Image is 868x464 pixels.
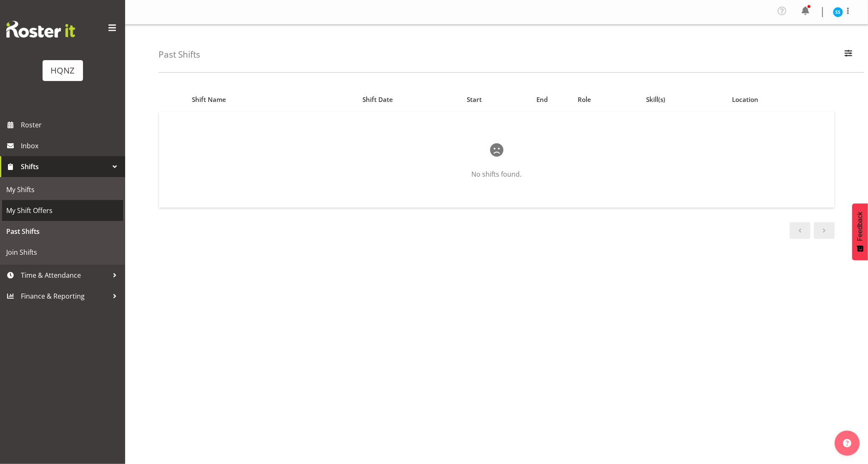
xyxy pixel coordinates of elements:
[578,95,637,104] div: Role
[21,160,108,173] span: Shifts
[6,183,119,196] span: My Shifts
[6,204,119,217] span: My Shift Offers
[2,179,123,200] a: My Shifts
[2,200,123,221] a: My Shift Offers
[856,212,864,241] span: Feedback
[51,64,75,77] div: HQNZ
[6,246,119,259] span: Join Shifts
[2,221,123,242] a: Past Shifts
[852,203,868,260] button: Feedback - Show survey
[192,95,314,104] div: Shift Name
[516,95,568,104] div: End
[2,242,123,263] a: Join Shifts
[646,95,722,104] div: Skill(s)
[843,439,851,447] img: help-xxl-2.png
[732,95,830,104] div: Location
[833,7,843,17] img: sandra-sabrina-yazmin10066.jpg
[442,95,506,104] div: Start
[186,169,808,179] p: No shifts found.
[6,21,75,38] img: Rosterit website logo
[323,95,433,104] div: Shift Date
[21,290,108,302] span: Finance & Reporting
[21,139,121,152] span: Inbox
[21,119,121,131] span: Roster
[21,269,108,281] span: Time & Attendance
[159,50,200,59] h4: Past Shifts
[6,225,119,238] span: Past Shifts
[840,46,857,64] button: Filter Employees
